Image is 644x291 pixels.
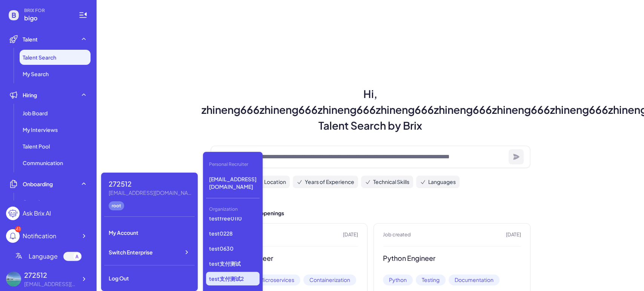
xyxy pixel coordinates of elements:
[23,35,38,43] span: Talent
[23,231,56,240] div: Notification
[373,178,409,186] span: Technical Skills
[6,271,21,286] img: 507329f8d7144e49811d6b7b84ba9af9.jpg
[383,254,521,263] h3: Python Engineer
[24,280,77,288] div: 2725121109@qq.com
[23,209,51,218] div: Ask Brix AI
[383,274,413,285] span: Python
[24,270,77,280] div: 272512
[15,226,21,232] div: 41
[104,270,195,286] div: Log Out
[416,274,446,285] span: Testing
[23,126,58,133] span: My Interviews
[206,172,260,193] p: [EMAIL_ADDRESS][DOMAIN_NAME]
[23,142,50,150] span: Talent Pool
[109,248,153,256] span: Switch Enterprise
[254,274,300,285] span: Microservices
[23,91,37,99] span: Hiring
[303,274,356,285] span: Containerization
[206,203,260,216] div: Organization
[23,159,63,167] span: Communication
[23,180,53,188] span: Onboarding
[206,158,260,171] div: Personal Recruiter
[206,211,260,225] p: testfree0110
[428,178,456,186] span: Languages
[109,179,192,189] div: 272512
[206,242,260,255] p: test0630
[104,224,195,241] div: My Account
[23,198,48,206] span: Overview
[506,231,521,239] span: [DATE]
[109,201,124,210] div: root
[206,227,260,240] p: test0228
[23,70,49,78] span: My Search
[24,14,69,23] span: bigo
[264,178,286,186] span: Location
[305,178,354,186] span: Years of Experience
[29,252,58,261] span: Language
[383,231,411,239] span: Job created
[343,231,358,239] span: [DATE]
[211,209,530,217] h2: Search from my job openings
[206,257,260,270] p: test支付测试
[220,254,358,263] h3: Golang Engineer
[201,86,539,133] h1: Hi, zhineng666zhineng666zhineng666zhineng666zhineng666zhineng666zhineng666zhineng666zhineng666zhi...
[449,274,500,285] span: Documentation
[23,54,56,61] span: Talent Search
[23,109,48,117] span: Job Board
[24,8,69,14] span: BRIX FOR
[206,272,260,285] p: test支付测试2
[109,189,192,197] div: 2725121109@qq.com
